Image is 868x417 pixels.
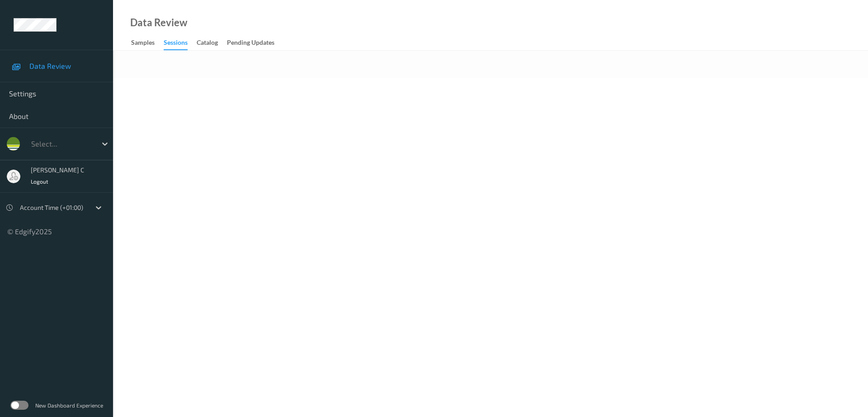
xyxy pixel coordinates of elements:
div: Pending Updates [227,38,274,49]
a: Samples [131,37,164,49]
a: Sessions [164,37,197,50]
a: Pending Updates [227,37,283,49]
div: Data Review [130,18,187,27]
div: Samples [131,38,155,49]
a: Catalog [197,37,227,49]
div: Catalog [197,38,218,49]
div: Sessions [164,38,188,50]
